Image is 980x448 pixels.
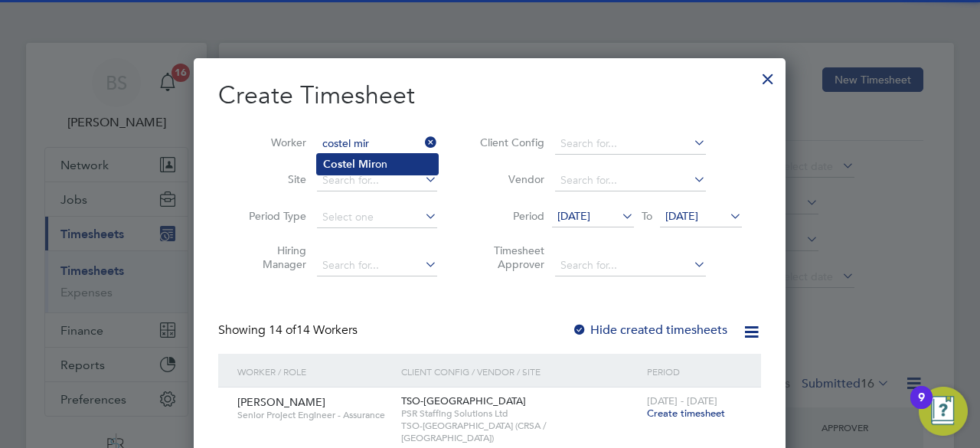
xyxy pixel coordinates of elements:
div: Client Config / Vendor / Site [397,354,643,389]
div: 9 [918,397,925,417]
label: Client Config [475,136,544,149]
span: 14 of [269,322,296,338]
span: Create timesheet [647,407,725,420]
label: Site [237,172,306,186]
label: Vendor [475,172,544,186]
input: Search for... [555,133,706,155]
li: on [317,154,438,175]
span: [DATE] [665,209,698,223]
label: Timesheet Approver [475,244,544,271]
b: Costel [323,158,355,171]
span: PSR Staffing Solutions Ltd [401,407,639,420]
label: Period Type [237,209,306,223]
span: Senior Project Engineer - Assurance [237,409,390,421]
span: TSO-[GEOGRAPHIC_DATA] [401,394,526,407]
span: [PERSON_NAME] [237,395,325,409]
span: To [637,206,657,226]
h2: Create Timesheet [218,80,761,112]
label: Hide created timesheets [572,322,727,338]
span: [DATE] - [DATE] [647,394,717,407]
input: Search for... [317,170,437,191]
label: Hiring Manager [237,244,306,271]
input: Search for... [555,255,706,276]
span: [DATE] [557,209,590,223]
input: Select one [317,207,437,228]
span: 14 Workers [269,322,358,338]
input: Search for... [317,255,437,276]
b: Mir [358,158,375,171]
input: Search for... [317,133,437,155]
button: Open Resource Center, 9 new notifications [919,387,968,436]
input: Search for... [555,170,706,191]
label: Worker [237,136,306,149]
div: Worker / Role [234,354,397,389]
label: Period [475,209,544,223]
div: Showing [218,322,361,338]
div: Period [643,354,746,389]
span: TSO-[GEOGRAPHIC_DATA] (CRSA / [GEOGRAPHIC_DATA]) [401,420,639,443]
